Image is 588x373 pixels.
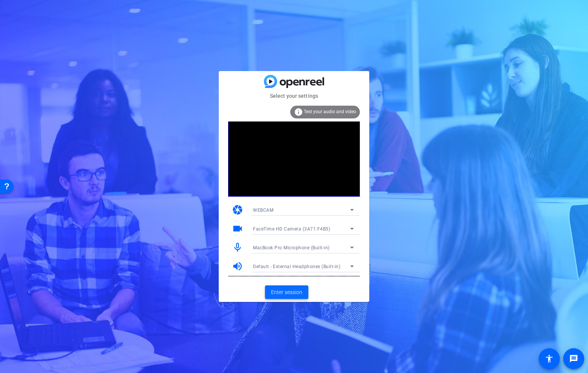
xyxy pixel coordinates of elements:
mat-icon: message [569,354,578,363]
span: MacBook Pro Microphone (Built-in) [253,245,330,250]
button: Enter session [265,285,308,299]
img: blue-gradient.svg [264,75,324,88]
mat-icon: volume_up [232,261,243,272]
mat-card-subtitle: Select your settings [219,92,369,100]
mat-icon: videocam [232,223,243,234]
mat-icon: info [294,108,303,117]
span: Enter session [271,288,302,296]
mat-icon: accessibility [545,354,554,363]
span: FaceTime HD Camera (3A71:F4B5) [253,226,330,232]
span: WEBCAM [253,208,273,213]
span: Default - External Headphones (Built-in) [253,264,340,269]
mat-icon: camera [232,204,243,215]
span: Test your audio and video [304,109,356,114]
mat-icon: mic_none [232,242,243,253]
